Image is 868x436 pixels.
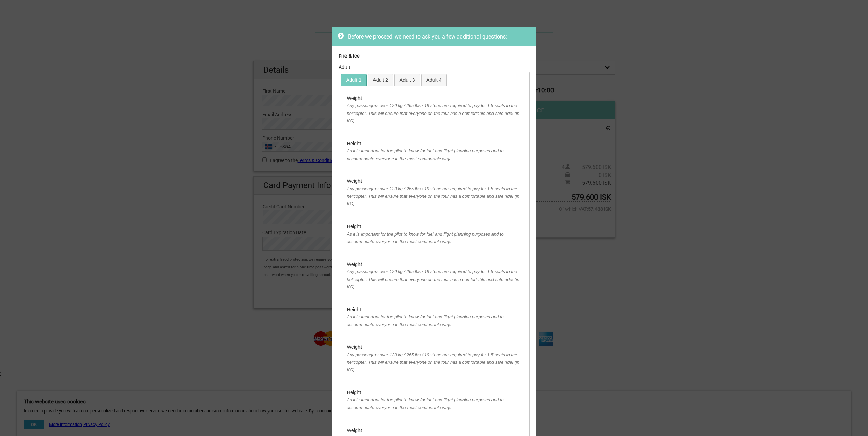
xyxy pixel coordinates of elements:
[422,74,447,86] a: Adult 4
[347,185,521,208] div: Any passengers over 120 kg / 265 lbs / 19 stone are required to pay for 1.5 seats in the helicopt...
[347,389,521,396] div: Height
[395,74,420,86] a: Adult 3
[347,426,521,434] div: Weight
[347,223,521,230] div: Height
[339,52,530,60] div: Fire & Ice
[347,140,521,147] div: Height
[339,64,530,71] div: Adult
[347,147,521,163] div: As it is important for the pilot to know for fuel and flight planning purposes and to accommodate...
[368,74,393,86] a: Adult 2
[347,102,521,125] div: Any passengers over 120 kg / 265 lbs / 19 stone are required to pay for 1.5 seats in the helicopt...
[347,343,521,351] div: Weight
[347,351,521,374] div: Any passengers over 120 kg / 265 lbs / 19 stone are required to pay for 1.5 seats in the helicopt...
[347,94,521,102] div: Weight
[341,74,366,86] a: Adult 1
[347,177,521,185] div: Weight
[347,260,521,268] div: Weight
[347,313,521,329] div: As it is important for the pilot to know for fuel and flight planning purposes and to accommodate...
[347,306,521,313] div: Height
[347,396,521,411] div: As it is important for the pilot to know for fuel and flight planning purposes and to accommodate...
[348,33,507,40] span: Before we proceed, we need to ask you a few additional questions:
[347,268,521,291] div: Any passengers over 120 kg / 265 lbs / 19 stone are required to pay for 1.5 seats in the helicopt...
[347,230,521,246] div: As it is important for the pilot to know for fuel and flight planning purposes and to accommodate...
